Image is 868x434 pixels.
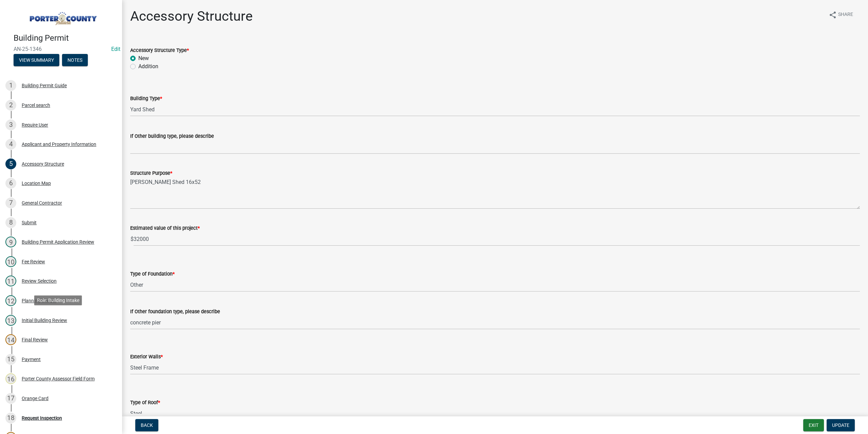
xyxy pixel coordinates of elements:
div: 4 [5,139,16,150]
span: Share [838,11,853,19]
label: If Other foundation type, please describe [130,309,220,314]
div: 15 [5,354,16,365]
div: 12 [5,295,16,306]
div: 11 [5,276,16,286]
label: New [138,54,149,62]
span: Back [141,422,153,428]
div: Accessory Structure [22,162,64,166]
button: Notes [62,54,88,66]
div: Planning Review [22,298,56,303]
div: Role: Building Intake [34,295,82,305]
div: 16 [5,373,16,384]
div: Submit [22,220,37,225]
div: Request Inspection [22,416,62,420]
div: Parcel search [22,103,50,108]
div: 7 [5,197,16,208]
button: Back [135,419,158,431]
button: Exit [803,419,824,431]
div: 5 [5,158,16,169]
img: Porter County, Indiana [14,7,111,26]
div: Payment [22,357,41,362]
div: 6 [5,178,16,189]
h1: Accessory Structure [130,8,253,24]
label: Exterior Walls [130,355,163,359]
div: 8 [5,217,16,228]
label: Structure Purpose [130,171,172,176]
button: shareShare [823,8,859,21]
div: Applicant and Property Information [22,142,96,147]
label: Type of Roof [130,400,160,405]
button: View Summary [14,54,59,66]
label: Addition [138,62,158,71]
div: Fee Review [22,259,45,264]
div: 18 [5,413,16,423]
wm-modal-confirm: Summary [14,58,59,63]
div: 17 [5,393,16,404]
div: Building Permit Application Review [22,240,94,244]
div: Review Selection [22,279,57,283]
span: AN-25-1346 [14,46,108,52]
div: Location Map [22,181,51,186]
span: $ [130,232,134,246]
div: Require User [22,122,48,127]
label: Estimated value of this project [130,226,200,231]
wm-modal-confirm: Edit Application Number [111,46,120,52]
div: 1 [5,80,16,91]
div: 10 [5,256,16,267]
div: 9 [5,237,16,247]
div: Building Permit Guide [22,83,67,88]
wm-modal-confirm: Notes [62,58,88,63]
div: 3 [5,119,16,130]
div: Porter County Assessor Field Form [22,376,95,381]
label: If Other building type, please describe [130,134,214,139]
i: share [829,11,837,19]
div: General Contractor [22,201,62,205]
label: Accessory Structure Type [130,48,189,53]
div: 13 [5,315,16,326]
div: 14 [5,334,16,345]
h4: Building Permit [14,33,117,43]
span: Update [832,422,849,428]
div: Orange Card [22,396,48,401]
label: Building Type [130,96,162,101]
div: Final Review [22,337,48,342]
div: Initial Building Review [22,318,67,323]
label: Type of Foundation [130,272,175,277]
button: Update [827,419,855,431]
div: 2 [5,100,16,111]
a: Edit [111,46,120,52]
